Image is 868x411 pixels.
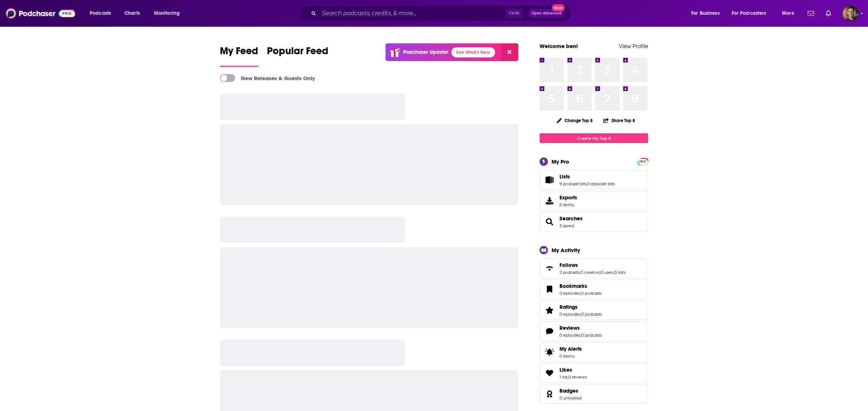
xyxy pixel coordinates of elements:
a: Create My Top 8 [540,133,648,143]
button: open menu [727,8,777,19]
span: , [614,270,615,275]
a: Ratings [542,305,557,315]
span: Charts [124,8,140,18]
a: 0 episodes [559,291,580,296]
a: 0 episode lists [587,181,615,186]
a: Bookmarks [542,284,557,294]
span: For Podcasters [732,8,766,18]
span: PRO [638,159,647,164]
span: Likes [559,367,572,373]
span: , [580,333,581,338]
span: Open Advanced [532,12,562,15]
span: My Alerts [559,346,582,352]
a: 0 creators [580,270,600,275]
a: 3 saved [559,223,574,228]
a: View Profile [619,43,648,49]
a: PRO [638,159,647,164]
a: Follows [542,263,557,273]
button: Open AdvancedNew [528,9,565,18]
span: 5 items [559,202,577,207]
a: 0 episodes [559,312,580,317]
a: 5 lists [615,270,625,275]
a: Likes [542,368,557,378]
span: Bookmarks [540,280,648,299]
button: Show profile menu [843,5,859,21]
a: 0 episodes [559,333,580,338]
span: Follows [559,262,578,268]
span: More [782,8,794,18]
div: My Activity [552,247,580,254]
a: 0 users [600,270,614,275]
a: Searches [559,215,583,222]
input: Search podcasts, credits, & more... [319,8,506,19]
span: Follows [540,259,648,278]
span: Popular Feed [267,45,328,61]
a: Ratings [559,304,602,310]
a: See What's New [451,47,495,57]
img: Podchaser - Follow, Share and Rate Podcasts [6,7,75,20]
span: Logged in as ben48625 [843,5,859,21]
span: Badges [559,388,578,394]
button: open menu [686,8,729,19]
a: My Feed [220,45,258,67]
span: Monitoring [154,8,180,18]
a: 9 podcast lists [559,181,587,186]
a: Exports [540,191,648,211]
span: Reviews [540,321,648,341]
a: Lists [542,175,557,185]
span: Podcasts [90,8,111,18]
a: Badges [542,389,557,399]
a: 2 podcasts [559,270,580,275]
span: For Business [691,8,720,18]
span: Ctrl K [506,9,523,18]
span: My Feed [220,45,258,61]
span: Exports [542,196,557,206]
span: Exports [559,194,577,201]
button: open menu [85,8,120,19]
a: Lists [559,173,615,180]
a: Welcome ben! [540,43,578,49]
a: 0 podcasts [581,291,602,296]
a: Show notifications dropdown [805,7,817,20]
a: Follows [559,262,625,268]
span: Lists [540,170,648,190]
img: User Profile [843,5,859,21]
button: Share Top 8 [603,113,635,127]
span: , [580,312,581,317]
span: Badges [540,384,648,404]
a: New Releases & Guests Only [220,74,315,82]
span: , [580,291,581,296]
button: Change Top 8 [552,116,597,125]
span: Searches [540,212,648,232]
button: open menu [777,8,803,19]
a: 0 podcasts [581,312,602,317]
a: Show notifications dropdown [823,7,834,20]
a: My Alerts [540,342,648,362]
span: , [580,270,580,275]
a: Charts [120,8,144,19]
a: 0 unlocked [559,395,582,401]
a: Popular Feed [267,45,328,67]
p: Podchaser Update! [403,49,448,55]
a: Bookmarks [559,283,602,289]
a: Searches [542,217,557,227]
span: Reviews [559,325,580,331]
span: 0 items [559,354,582,359]
a: Reviews [559,325,602,331]
span: , [600,270,600,275]
span: Bookmarks [559,283,587,289]
a: Likes [559,367,587,373]
a: 0 reviews [568,375,587,380]
span: , [567,375,568,380]
a: 1 list [559,375,567,380]
a: Badges [559,388,582,394]
a: 0 podcasts [581,333,602,338]
span: Lists [559,173,570,180]
a: Reviews [542,326,557,336]
span: , [587,181,587,186]
button: open menu [149,8,189,19]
